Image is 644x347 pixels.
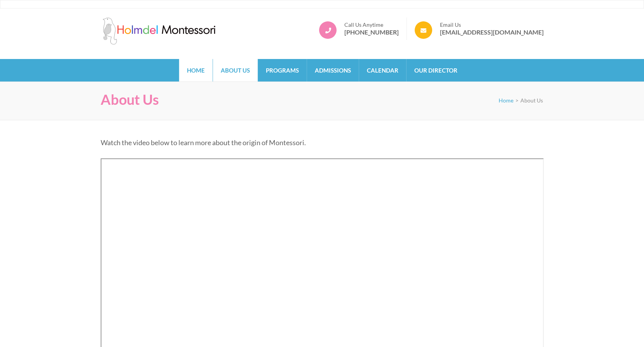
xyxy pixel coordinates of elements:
[179,59,213,82] a: Home
[440,28,544,36] a: [EMAIL_ADDRESS][DOMAIN_NAME]
[101,17,217,45] img: Holmdel Montessori School
[101,91,159,108] h1: About Us
[359,59,406,82] a: Calendar
[258,59,307,82] a: Programs
[344,21,399,28] span: Call Us Anytime
[307,59,359,82] a: Admissions
[440,21,544,28] span: Email Us
[213,59,258,82] a: About Us
[101,137,544,148] p: Watch the video below to learn more about the origin of Montessori.
[344,28,399,36] a: [PHONE_NUMBER]
[499,97,513,104] a: Home
[407,59,465,82] a: Our Director
[515,97,518,104] span: >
